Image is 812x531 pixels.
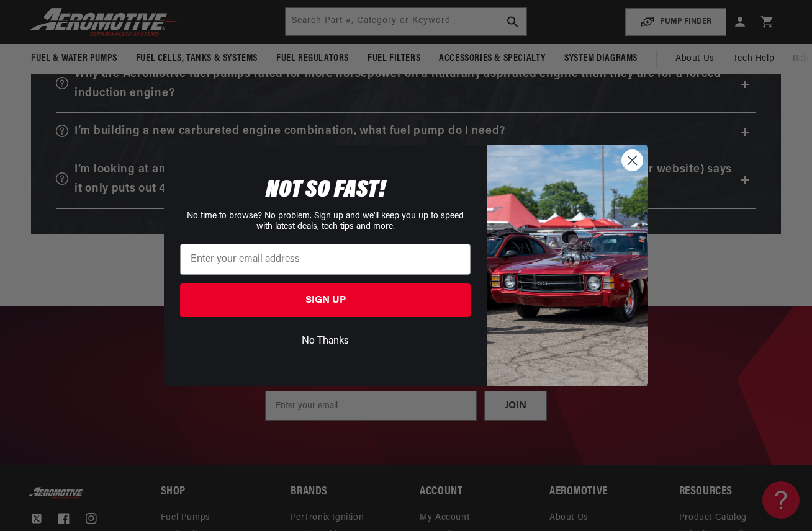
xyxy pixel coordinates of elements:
[180,283,471,317] button: SIGN UP
[187,212,464,231] span: No time to browse? No problem. Sign up and we'll keep you up to speed with latest deals, tech tip...
[266,178,386,203] span: NOT SO FAST!
[487,145,648,386] img: 85cdd541-2605-488b-b08c-a5ee7b438a35.jpeg
[621,149,643,171] button: Close dialog
[180,329,471,353] button: No Thanks
[180,244,471,275] input: Enter your email address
